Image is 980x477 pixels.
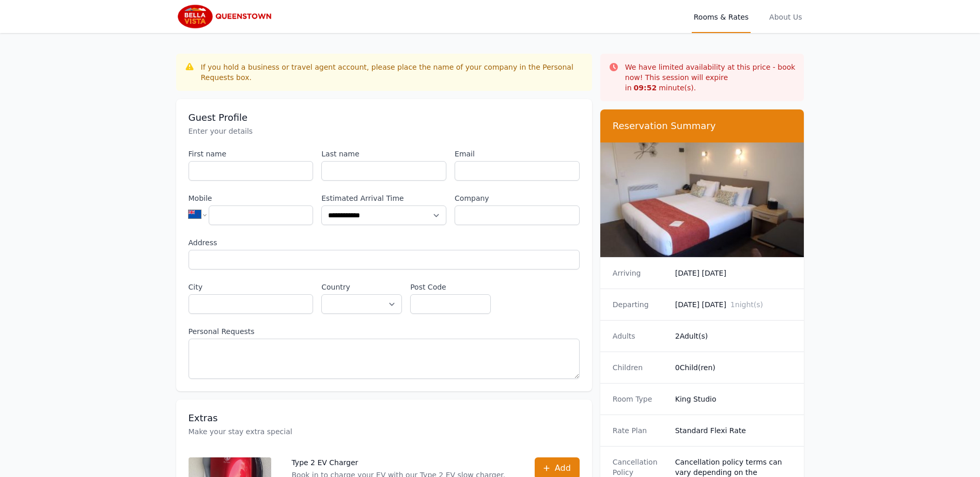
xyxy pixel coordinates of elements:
dd: King Studio [675,394,792,404]
p: We have limited availability at this price - book now! This session will expire in minute(s). [625,62,796,93]
h3: Guest Profile [189,112,580,124]
label: Estimated Arrival Time [321,193,446,203]
dd: [DATE] [DATE] [675,268,792,278]
label: First name [189,149,314,159]
label: City [189,282,314,292]
dt: Rate Plan [613,425,667,436]
dt: Children [613,362,667,373]
dd: 2 Adult(s) [675,331,792,341]
span: 1 night(s) [730,300,763,309]
dt: Room Type [613,394,667,404]
img: Bella Vista Queenstown [176,4,275,29]
div: If you hold a business or travel agent account, please place the name of your company in the Pers... [201,62,584,83]
label: Personal Requests [189,326,580,337]
dd: 0 Child(ren) [675,362,792,373]
label: Company [455,193,580,203]
span: Add [555,462,571,474]
dt: Adults [613,331,667,341]
label: Post Code [410,282,491,292]
dd: Standard Flexi Rate [675,425,792,436]
label: Mobile [189,193,314,203]
strong: 09 : 52 [634,84,657,92]
dt: Departing [613,299,667,310]
dt: Arriving [613,268,667,278]
h3: Extras [189,412,580,424]
label: Last name [321,149,446,159]
p: Type 2 EV Charger [292,457,514,468]
p: Enter your details [189,126,580,136]
label: Country [321,282,402,292]
img: King Studio [600,142,804,257]
dd: [DATE] [DATE] [675,299,792,310]
label: Address [189,237,580,248]
p: Make your stay extra special [189,426,580,437]
label: Email [455,149,580,159]
h3: Reservation Summary [613,120,792,132]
